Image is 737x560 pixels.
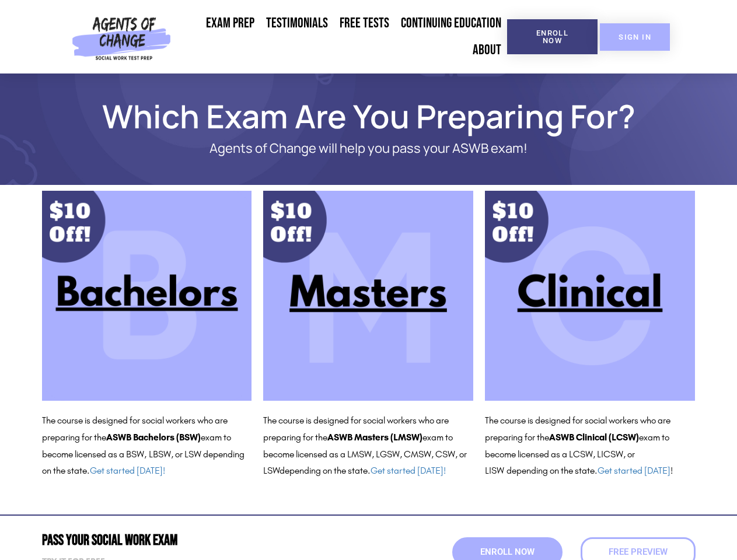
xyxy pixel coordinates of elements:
span: depending on the state [507,465,595,476]
a: Free Tests [334,10,395,37]
b: ASWB Clinical (LCSW) [549,432,639,443]
a: SIGN IN [600,23,670,51]
p: Agents of Change will help you pass your ASWB exam! [83,141,655,156]
a: Testimonials [260,10,334,37]
a: Get started [DATE]! [371,465,446,476]
a: Get started [DATE] [598,465,670,476]
h2: Pass Your Social Work Exam [42,533,363,548]
b: ASWB Bachelors (BSW) [106,432,201,443]
a: Exam Prep [200,10,260,37]
h1: Which Exam Are You Preparing For? [36,103,701,129]
span: Enroll Now [526,29,579,44]
a: Get started [DATE]! [90,465,165,476]
b: ASWB Masters (LMSW) [327,432,422,443]
span: Enroll Now [480,548,535,556]
nav: Menu [176,10,507,64]
span: Free Preview [609,548,668,556]
p: The course is designed for social workers who are preparing for the exam to become licensed as a ... [263,412,473,480]
p: The course is designed for social workers who are preparing for the exam to become licensed as a ... [42,412,252,480]
span: . ! [595,465,673,476]
a: Enroll Now [507,19,598,54]
a: Continuing Education [395,10,507,37]
p: The course is designed for social workers who are preparing for the exam to become licensed as a ... [485,412,695,480]
span: depending on the state. [280,465,446,476]
span: SIGN IN [619,33,651,41]
a: About [467,37,507,64]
